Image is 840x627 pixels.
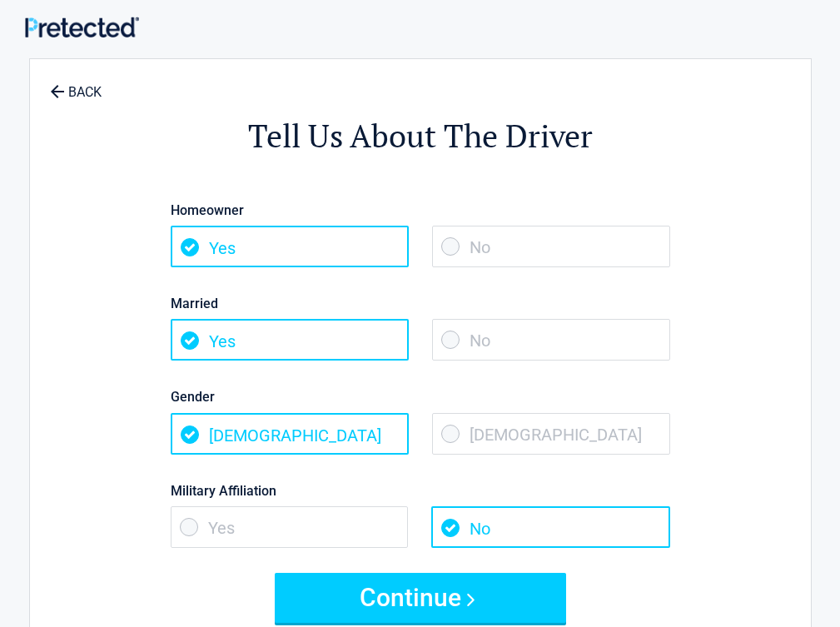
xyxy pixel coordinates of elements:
h2: Tell Us About The Driver [122,115,719,157]
span: Yes [171,319,409,361]
label: Gender [171,386,670,408]
label: Military Affiliation [171,480,670,502]
span: [DEMOGRAPHIC_DATA] [171,413,409,455]
span: [DEMOGRAPHIC_DATA] [432,413,670,455]
a: BACK [47,70,105,99]
label: Married [171,292,670,315]
label: Homeowner [171,199,670,221]
span: No [432,319,670,361]
button: Continue [275,573,566,623]
span: Yes [171,226,409,267]
span: No [431,506,669,548]
span: No [432,226,670,267]
img: Main Logo [25,17,139,37]
span: Yes [171,506,409,548]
